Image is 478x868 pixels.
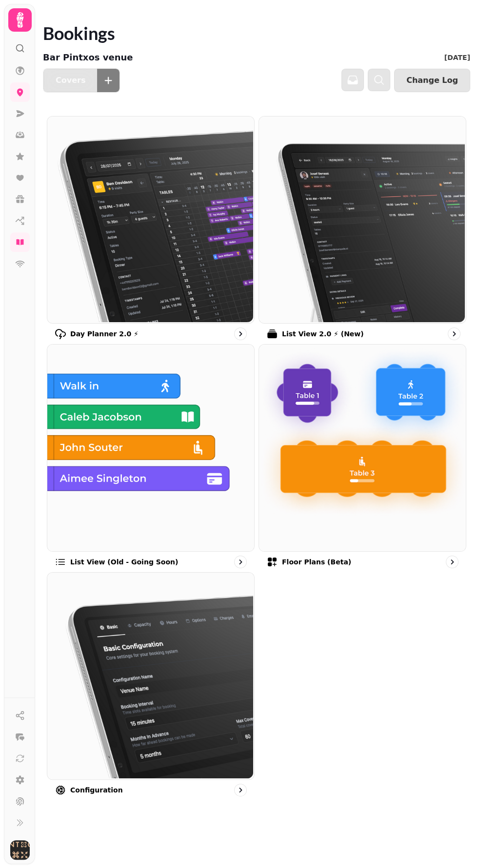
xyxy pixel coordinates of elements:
[258,344,465,550] img: Floor Plans (beta)
[406,77,458,84] span: Change Log
[47,572,255,796] a: ConfigurationConfiguration
[236,785,245,795] svg: go to
[449,329,459,339] svg: go to
[46,344,253,550] img: List view (Old - going soon)
[447,557,457,567] svg: go to
[394,69,470,92] button: Change Log
[70,785,123,795] p: Configuration
[236,329,245,339] svg: go to
[47,344,255,568] a: List view (Old - going soon)List view (Old - going soon)
[46,572,253,778] img: Configuration
[282,557,351,567] p: Floor Plans (beta)
[236,557,245,567] svg: go to
[10,840,30,860] img: User avatar
[258,116,465,322] img: List View 2.0 ⚡ (New)
[259,116,466,340] a: List View 2.0 ⚡ (New)List View 2.0 ⚡ (New)
[8,840,32,860] button: User avatar
[70,329,139,339] p: Day Planner 2.0 ⚡
[70,557,178,567] p: List view (Old - going soon)
[282,329,364,339] p: List View 2.0 ⚡ (New)
[43,69,97,92] button: Covers
[259,344,466,568] a: Floor Plans (beta)Floor Plans (beta)
[47,116,255,340] a: Day Planner 2.0 ⚡Day Planner 2.0 ⚡
[46,116,253,322] img: Day Planner 2.0 ⚡
[444,53,470,62] p: [DATE]
[56,77,85,84] p: Covers
[43,51,133,64] p: Bar Pintxos venue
